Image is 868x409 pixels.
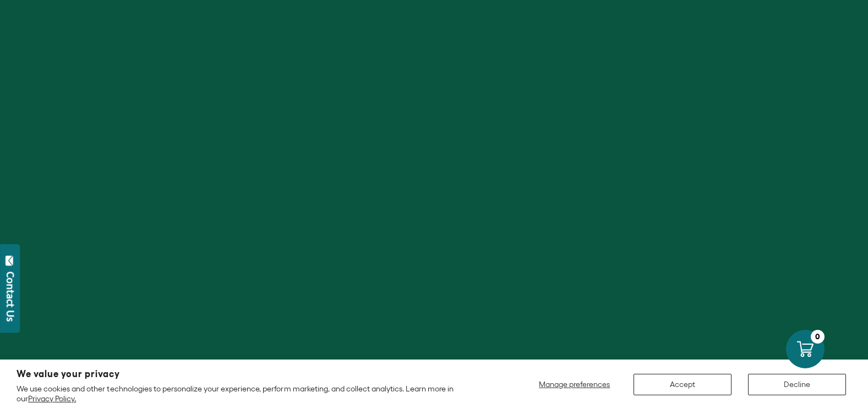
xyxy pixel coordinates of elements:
h2: We value your privacy [17,369,490,379]
span: Manage preferences [539,380,610,389]
button: Accept [634,374,731,395]
button: Decline [748,374,846,395]
a: Privacy Policy. [28,394,76,403]
p: We use cookies and other technologies to personalize your experience, perform marketing, and coll... [17,384,490,404]
div: Contact Us [5,272,16,322]
button: Manage preferences [532,374,617,395]
div: 0 [811,330,825,344]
